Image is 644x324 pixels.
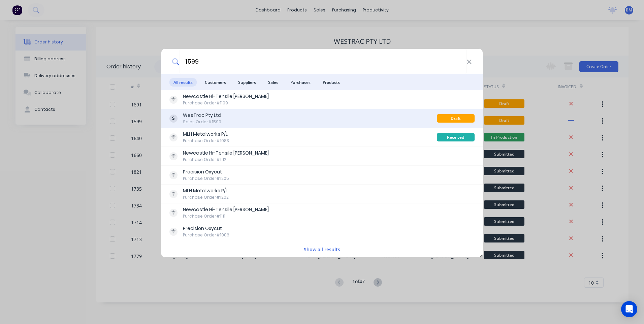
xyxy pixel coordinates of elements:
[621,301,637,317] div: Open Intercom Messenger
[183,206,269,213] div: Newcastle Hi-Tensile [PERSON_NAME]
[234,78,260,87] span: Suppliers
[183,138,229,144] div: Purchase Order #1083
[183,232,229,238] div: Purchase Order #1086
[183,194,229,200] div: Purchase Order #1202
[437,190,475,198] div: Billed
[183,131,229,138] div: MLH Metalworks P/L
[183,157,269,163] div: Purchase Order #1112
[286,78,315,87] span: Purchases
[183,119,221,125] div: Sales Order #1599
[264,78,282,87] span: Sales
[180,49,466,74] input: Start typing a customer or supplier name to create a new order...
[183,213,269,219] div: Purchase Order #1111
[437,171,475,179] div: Billed
[302,246,342,253] button: Show all results
[183,100,269,106] div: Purchase Order #1109
[183,225,229,232] div: Precision Oxycut
[183,150,269,157] div: Newcastle Hi-Tensile [PERSON_NAME]
[169,78,197,87] span: All results
[437,152,475,160] div: Billed
[183,112,221,119] div: WesTrac Pty Ltd
[183,168,229,175] div: Precision Oxycut
[437,114,475,123] div: Draft
[319,78,344,87] span: Products
[437,208,475,217] div: Billed
[437,133,475,141] div: Received
[183,175,229,182] div: Purchase Order #1205
[183,93,269,100] div: Newcastle Hi-Tensile [PERSON_NAME]
[183,187,229,194] div: MLH Metalworks P/L
[437,227,475,236] div: Billed
[437,95,475,104] div: Billed
[201,78,230,87] span: Customers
